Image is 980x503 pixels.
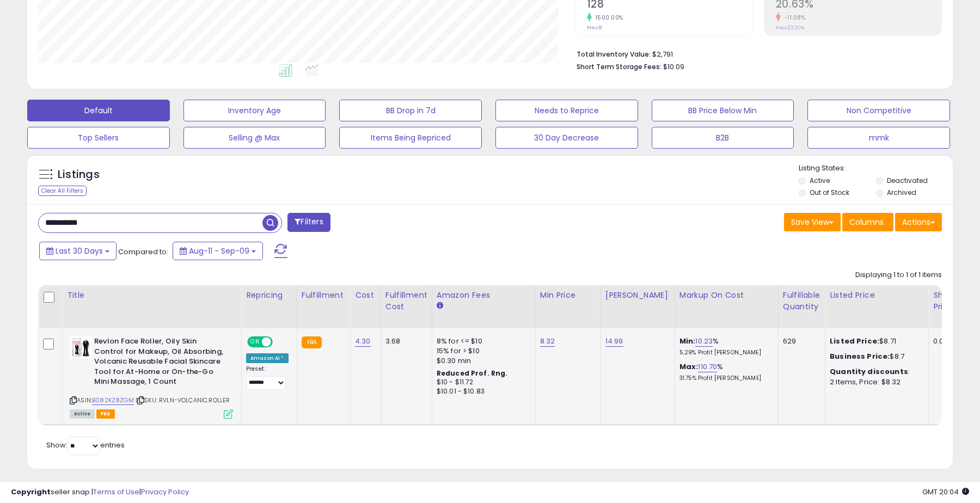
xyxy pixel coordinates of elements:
button: Aug-11 - Sep-09 [173,242,263,260]
button: Default [27,100,170,121]
div: 0.00 [933,336,951,346]
span: ON [248,338,262,347]
div: seller snap | | [11,487,189,498]
div: $10 - $11.72 [437,378,527,387]
div: % [679,336,770,357]
span: OFF [271,338,289,347]
p: 31.75% Profit [PERSON_NAME] [679,375,770,382]
img: 410AzD2QL2L._SL40_.jpg [70,336,91,358]
div: $8.7 [830,352,920,361]
small: Amazon Fees. [437,301,443,311]
div: Listed Price [830,290,924,301]
div: Title [67,290,237,301]
b: Max: [679,361,699,372]
button: Inventory Age [183,100,326,121]
b: Revlon Face Roller, Oily Skin Control for Makeup, Oil Absorbing, Volcanic Reusable Facial Skincar... [94,336,226,390]
div: Cost [355,290,376,301]
small: Prev: 23.20% [776,24,804,31]
button: Top Sellers [27,127,170,149]
button: Actions [895,213,942,231]
span: Last 30 Days [56,246,103,256]
button: mmk [807,127,950,149]
span: | SKU: RVLN-VOLCANIC.ROLLER [136,396,230,404]
button: Last 30 Days [39,242,117,260]
div: Fulfillment [302,290,346,301]
div: $0.30 min [437,356,527,366]
b: Short Term Storage Fees: [577,62,661,71]
p: 5.29% Profit [PERSON_NAME] [679,349,770,357]
span: FBA [96,409,115,419]
b: Min: [679,336,696,346]
button: Needs to Reprice [495,100,638,121]
span: Show: entries [46,440,125,450]
span: 2025-10-10 20:04 GMT [922,487,969,497]
button: 30 Day Decrease [495,127,638,149]
a: B082KZ8ZGM [92,396,134,405]
div: Fulfillment Cost [385,290,427,312]
div: Preset: [246,365,289,390]
li: $2,791 [577,47,934,60]
div: Amazon AI * [246,353,289,363]
div: $10.01 - $10.83 [437,387,527,396]
b: Reduced Prof. Rng. [437,369,508,378]
b: Quantity discounts [830,366,908,377]
button: Save View [784,213,841,231]
div: Repricing [246,290,292,301]
small: Prev: 8 [587,24,602,31]
b: Business Price: [830,351,890,361]
small: FBA [302,336,322,348]
div: Min Price [540,290,596,301]
button: Non Competitive [807,100,950,121]
a: 4.30 [355,336,371,347]
div: Markup on Cost [679,290,774,301]
div: Ship Price [933,290,955,312]
span: $10.09 [663,62,684,72]
span: Columns [849,217,884,228]
a: 14.99 [605,336,623,347]
span: All listings currently available for purchase on Amazon [70,409,95,419]
b: Total Inventory Value: [577,50,651,59]
a: Terms of Use [93,487,139,497]
div: % [679,362,770,382]
div: Clear All Filters [38,186,87,196]
th: The percentage added to the cost of goods (COGS) that forms the calculator for Min & Max prices. [675,285,778,328]
button: Items Being Repriced [339,127,482,149]
label: Archived [887,188,916,197]
div: ASIN: [70,336,233,417]
button: BB Drop in 7d [339,100,482,121]
button: Filters [287,213,330,232]
div: $8.71 [830,336,920,346]
label: Deactivated [887,176,928,185]
div: Displaying 1 to 1 of 1 items [855,270,942,280]
div: 629 [783,336,817,346]
label: Active [810,176,830,185]
p: Listing States: [799,163,952,174]
div: [PERSON_NAME] [605,290,670,301]
div: 8% for <= $10 [437,336,527,346]
button: Selling @ Max [183,127,326,149]
span: Aug-11 - Sep-09 [189,246,249,256]
div: : [830,367,920,377]
a: 8.32 [540,336,555,347]
button: Columns [842,213,893,231]
button: B2B [652,127,794,149]
button: BB Price Below Min [652,100,794,121]
label: Out of Stock [810,188,849,197]
div: 2 Items, Price: $8.32 [830,377,920,387]
a: 10.23 [695,336,713,347]
div: Fulfillable Quantity [783,290,820,312]
a: Privacy Policy [141,487,189,497]
span: Compared to: [118,247,168,257]
a: 110.70 [698,361,717,372]
strong: Copyright [11,487,51,497]
div: 3.68 [385,336,424,346]
div: Amazon Fees [437,290,531,301]
h5: Listings [58,167,100,182]
b: Listed Price: [830,336,879,346]
small: -11.08% [781,14,806,22]
small: 1500.00% [592,14,623,22]
div: 15% for > $10 [437,346,527,356]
